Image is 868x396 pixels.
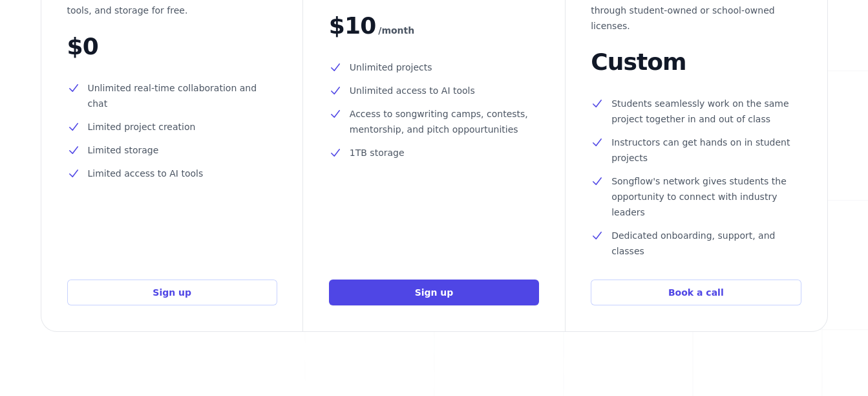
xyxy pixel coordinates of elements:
[329,280,539,305] a: Sign up
[67,142,277,158] li: Limited storage
[67,280,277,305] a: Sign up
[591,135,801,166] li: Instructors can get hands on in student projects
[329,145,539,160] li: 1TB storage
[329,60,539,75] li: Unlimited projects
[591,280,801,305] a: Book a call
[329,83,539,98] li: Unlimited access to AI tools
[67,34,98,60] span: $0
[591,49,686,75] span: Custom
[67,80,277,111] li: Unlimited real-time collaboration and chat
[378,23,414,38] span: /month
[591,173,801,220] li: Songflow's network gives students the opportunity to connect with industry leaders
[591,228,801,259] li: Dedicated onboarding, support, and classes
[591,96,801,127] li: Students seamlessly work on the same project together in and out of class
[329,13,376,39] span: $10
[67,166,277,181] li: Limited access to AI tools
[329,106,539,137] li: Access to songwriting camps, contests, mentorship, and pitch oppourtunities
[67,119,277,135] li: Limited project creation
